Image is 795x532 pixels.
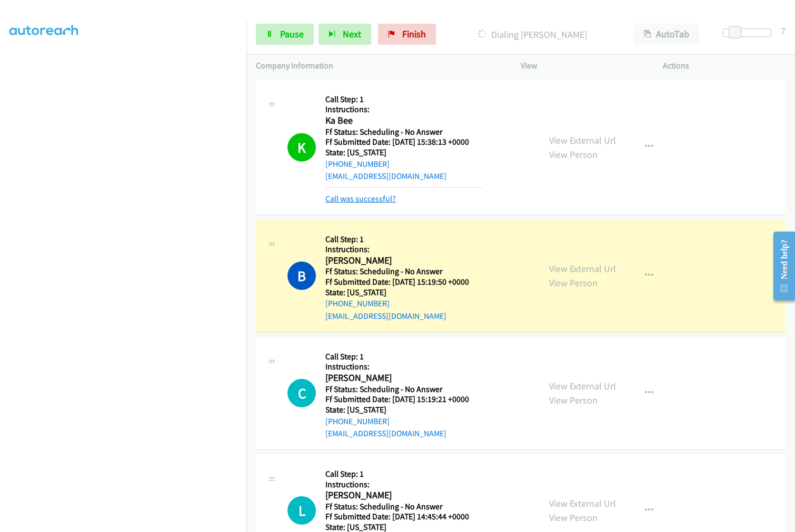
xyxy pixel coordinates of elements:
a: [PHONE_NUMBER] [325,298,390,308]
h5: Instructions: [325,362,482,372]
a: View Person [549,148,598,160]
h2: [PERSON_NAME] [325,372,482,384]
h5: Instructions: [325,244,482,255]
h1: K [287,133,316,162]
iframe: Dialpad [9,31,246,530]
h5: Call Step: 1 [325,469,482,479]
h5: Ff Status: Scheduling - No Answer [325,127,482,137]
div: The call is yet to be attempted [287,379,316,407]
p: Actions [663,59,786,72]
p: Dialing [PERSON_NAME] [450,27,615,42]
h5: Ff Status: Scheduling - No Answer [325,501,482,512]
h5: Call Step: 1 [325,352,482,362]
button: Next [319,24,371,45]
button: AutoTab [634,24,699,45]
a: [EMAIL_ADDRESS][DOMAIN_NAME] [325,428,446,438]
a: Finish [378,24,436,45]
h5: Instructions: [325,104,482,115]
h5: Call Step: 1 [325,94,482,105]
h1: L [287,496,316,525]
h5: Ff Submitted Date: [DATE] 15:38:13 +0000 [325,137,482,147]
a: View Person [549,511,598,524]
span: Pause [280,28,304,40]
a: View Person [549,394,598,406]
a: View Person [549,277,598,289]
a: View External Url [549,263,616,275]
h5: State: [US_STATE] [325,287,482,298]
p: View [521,59,644,72]
a: Pause [256,24,314,45]
h5: Call Step: 1 [325,234,482,245]
p: Company Information [256,59,502,72]
div: The call is yet to be attempted [287,496,316,525]
h5: Ff Submitted Date: [DATE] 14:45:44 +0000 [325,511,482,522]
h5: Ff Status: Scheduling - No Answer [325,384,482,395]
a: View External Url [549,134,616,146]
h5: State: [US_STATE] [325,405,482,415]
a: View External Url [549,380,616,392]
h5: Ff Status: Scheduling - No Answer [325,266,482,277]
div: 7 [781,24,786,38]
span: Finish [402,28,426,40]
h2: [PERSON_NAME] [325,489,482,501]
a: [EMAIL_ADDRESS][DOMAIN_NAME] [325,311,446,321]
h5: State: [US_STATE] [325,147,482,158]
h2: Ka Bee [325,115,482,127]
a: [PHONE_NUMBER] [325,416,390,426]
h5: Ff Submitted Date: [DATE] 15:19:21 +0000 [325,394,482,405]
a: [PHONE_NUMBER] [325,159,390,169]
h5: Ff Submitted Date: [DATE] 15:19:50 +0000 [325,277,482,287]
a: [EMAIL_ADDRESS][DOMAIN_NAME] [325,171,446,181]
a: Call was successful? [325,194,396,204]
h1: C [287,379,316,407]
h1: B [287,262,316,290]
span: Next [343,28,361,40]
a: View External Url [549,497,616,509]
h5: Instructions: [325,479,482,490]
h2: [PERSON_NAME] [325,255,482,267]
iframe: Resource Center [765,224,795,308]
